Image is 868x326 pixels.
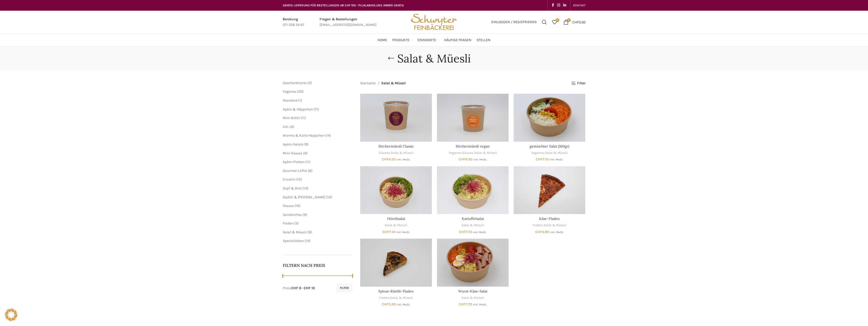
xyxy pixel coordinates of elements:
[572,20,579,24] span: CHF
[307,160,309,164] span: 11
[532,223,543,228] a: Fladen
[544,223,566,228] a: Salat & Müesli
[283,230,307,234] a: Salat & Müesli
[382,302,389,306] span: CHF
[514,94,585,141] a: gemischter Salat (160gr)
[283,107,313,111] a: Apéro & Häppchen
[378,144,414,149] a: Birchermüesli Classic
[561,17,588,27] a: 0 CHF0.00
[283,4,404,7] span: GRATIS LIEFERUNG FÜR BESTELLUNGEN AB CHF 150 - FILIALABHOLUNG IMMER GRATIS
[539,17,549,27] a: Suchen
[296,204,299,208] span: 16
[379,296,389,300] a: Fladen
[304,286,315,290] span: CHF 10
[283,221,293,225] span: Fladen
[437,239,509,286] a: Wurst-Käse-Salat
[477,35,491,45] a: Stellen
[535,230,542,234] span: CHF
[456,144,490,149] a: Birchermüesli vegan
[283,17,304,28] a: Infobox link
[283,116,300,120] a: Mini-Brötli
[291,286,301,290] span: CHF 0
[458,289,487,294] a: Wurst-Käse-Salat
[283,204,294,208] a: Süsses
[549,17,560,27] a: 0
[459,230,466,234] span: CHF
[556,18,559,22] span: 0
[571,81,585,86] a: Filter
[379,151,390,155] a: Süsses
[306,239,309,243] span: 13
[304,151,306,155] span: 9
[309,81,311,85] span: 2
[392,38,409,43] span: Produkte
[309,230,311,234] span: 8
[283,142,303,146] a: Apéro-Salate
[299,98,301,103] span: 1
[283,239,304,243] span: Spezialitäten
[283,81,307,85] a: Geschenkkarte
[459,230,472,234] bdi: 7.10
[477,38,491,43] span: Stellen
[491,20,537,24] span: Einloggen / Registrieren
[382,302,396,306] bdi: 5.20
[437,151,509,155] div: , ,
[315,107,318,111] span: 71
[392,35,412,45] a: Produkte
[360,94,432,141] a: Birchermüesli Classic
[283,125,289,129] a: XXL
[283,169,307,173] span: Gourmet-Löffel
[397,158,410,161] small: inkl. MwSt.
[326,133,330,138] span: 14
[444,35,471,45] a: Häufige Fragen
[377,35,387,45] a: Home
[550,2,556,9] a: Facebook social link
[283,263,353,268] h5: Filtern nach Preis
[320,17,376,28] a: Infobox link
[283,213,302,217] a: Sandwiches
[459,302,472,306] bdi: 7.70
[437,166,509,214] a: Kartoffelsalat
[449,151,462,155] a: Veganes
[461,296,484,300] a: Salat & Müesli
[283,98,297,103] a: Standard
[550,231,564,234] small: inkl. MwSt.
[562,2,568,9] a: Linkedin social link
[536,157,543,161] span: CHF
[514,223,585,228] div: ,
[298,89,302,94] span: 20
[297,177,301,182] span: 15
[459,157,472,161] bdi: 6.50
[473,231,486,234] small: inkl. MwSt.
[462,151,474,155] a: Süsses
[459,302,466,306] span: CHF
[391,151,414,155] a: Salat & Müesli
[360,80,376,86] a: Startseite
[302,116,305,120] span: 11
[387,216,405,221] a: Hörnlisalat
[461,223,484,228] a: Salat & Müesli
[514,151,585,155] div: ,
[489,17,539,27] a: Einloggen / Registrieren
[385,53,397,63] a: Go back
[514,166,585,214] a: Käse-Fladen
[283,160,305,164] a: Apéro-Platten
[283,89,296,94] a: Veganes
[309,169,311,173] span: 6
[283,195,325,199] a: Gipfeli & [PERSON_NAME]
[283,186,302,190] a: Zopf & Brot
[283,286,315,291] div: Preis: —
[382,157,389,161] span: CHF
[327,195,331,199] span: 13
[283,177,295,182] a: Crostini
[378,289,414,294] a: Spinat-Rüebli-Fladen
